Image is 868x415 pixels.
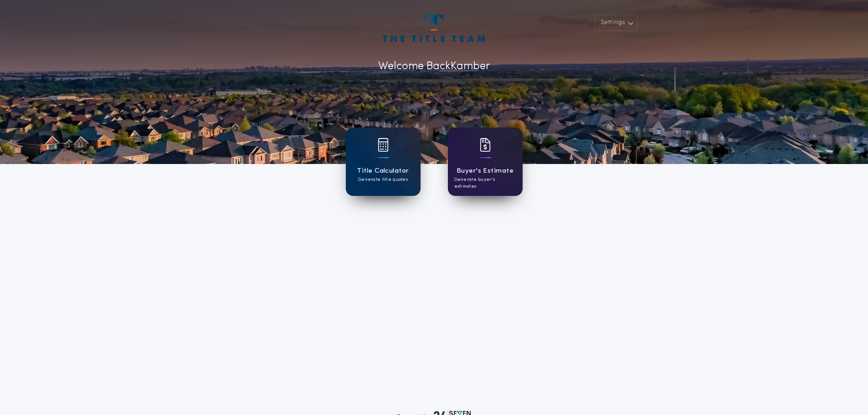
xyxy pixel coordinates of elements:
img: account-logo [383,15,485,42]
img: card icon [480,138,491,152]
button: Settings [595,15,637,31]
a: card iconBuyer's EstimateGenerate buyer's estimates [448,128,523,196]
h1: Title Calculator [357,166,409,176]
p: Generate buyer's estimates [454,176,516,190]
h1: Buyer's Estimate [457,166,514,176]
p: Generate title quotes [358,176,408,183]
p: Welcome Back Kamber [378,58,490,75]
img: card icon [378,138,389,152]
a: card iconTitle CalculatorGenerate title quotes [346,128,421,196]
